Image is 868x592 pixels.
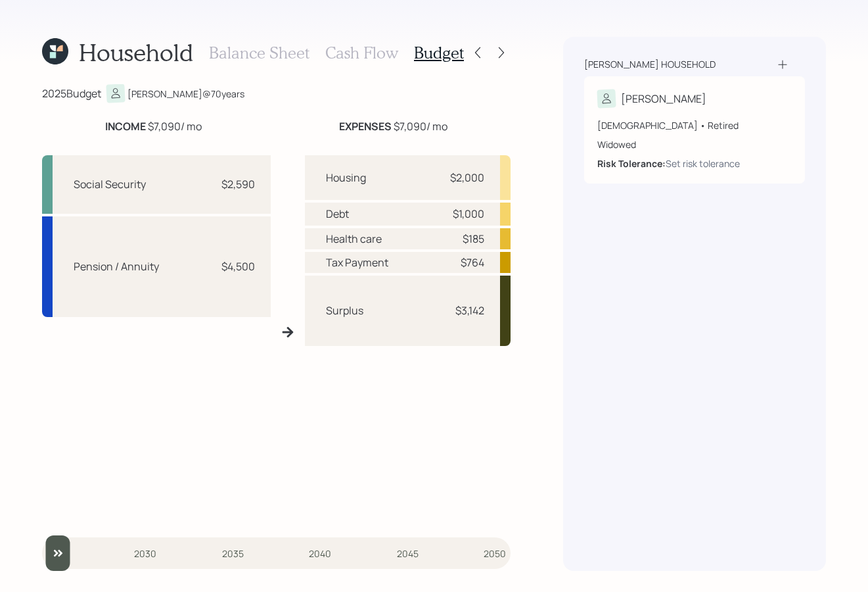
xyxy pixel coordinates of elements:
div: Housing [326,170,366,185]
div: $3,142 [455,303,484,318]
div: Widowed [597,137,792,151]
div: 2025 Budget [42,86,101,101]
h3: Budget [414,43,464,62]
div: [PERSON_NAME] [621,91,706,107]
div: $7,090 / mo [105,118,202,134]
div: Surplus [326,303,363,318]
div: $4,500 [221,259,255,274]
div: [PERSON_NAME] household [584,58,716,71]
b: Risk Tolerance: [597,157,666,170]
div: $2,000 [450,170,484,185]
div: Debt [326,206,349,222]
h3: Balance Sheet [209,43,309,62]
div: Set risk tolerance [666,157,740,170]
div: $7,090 / mo [339,118,447,134]
b: INCOME [105,119,146,134]
div: Health care [326,231,382,247]
div: [DEMOGRAPHIC_DATA] • Retired [597,118,792,132]
div: $2,590 [221,176,255,192]
div: [PERSON_NAME] @ 70 years [127,87,244,101]
div: $764 [461,255,484,270]
h1: Household [79,38,193,66]
div: Social Security [74,176,146,192]
div: $185 [463,231,484,247]
div: Tax Payment [326,255,388,270]
b: EXPENSES [339,119,392,134]
div: $1,000 [453,206,484,222]
h3: Cash Flow [325,43,398,62]
div: Pension / Annuity [74,259,159,274]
